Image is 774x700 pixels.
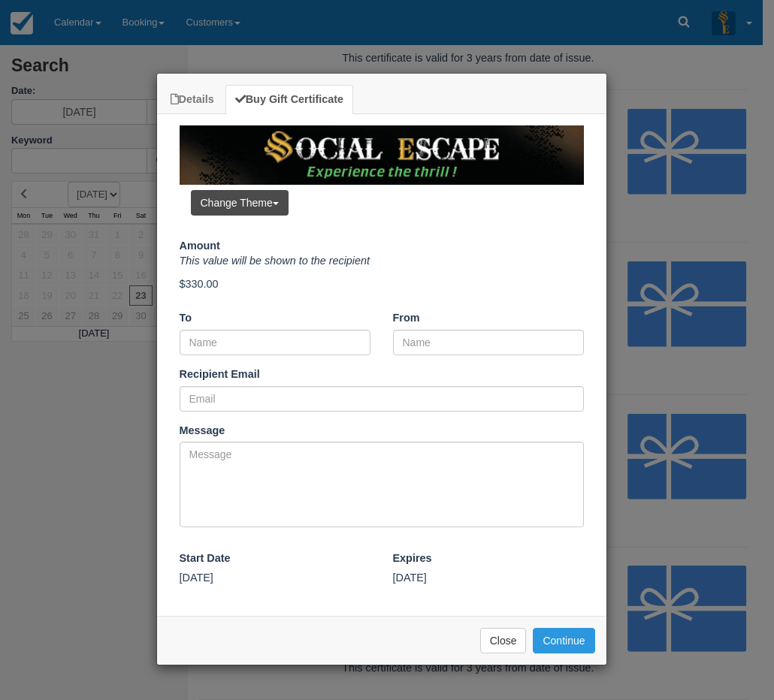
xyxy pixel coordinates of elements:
[180,367,260,382] label: Recipient Email
[225,85,353,114] a: Buy Gift Certificate
[180,255,370,267] em: This value will be shown to the recipient
[180,551,231,566] label: Start Date
[180,570,370,586] p: [DATE]
[533,628,594,653] button: Add to Booking
[393,310,431,326] label: From
[180,310,217,326] label: To
[393,551,432,566] label: Expires
[180,240,220,252] strong: Amount
[480,628,527,653] button: Close
[180,423,225,439] label: Message
[161,85,224,114] a: Details
[191,190,289,216] button: Change Theme
[393,330,584,355] input: Name
[180,330,370,355] input: Name
[180,386,584,412] input: Email
[180,276,584,292] p: $330.00
[180,125,584,186] img: L11-1
[393,572,427,584] span: [DATE]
